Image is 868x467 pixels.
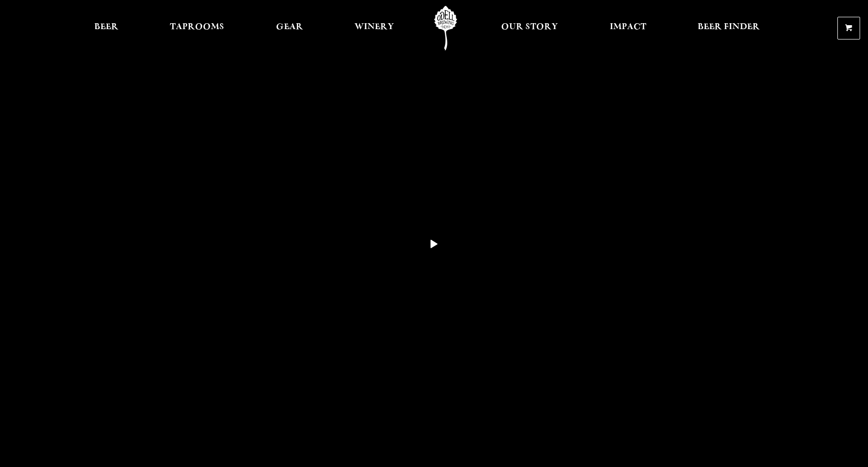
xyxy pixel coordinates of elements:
[163,6,231,50] a: Taprooms
[270,6,310,50] a: Gear
[495,6,564,50] a: Our Story
[348,6,400,50] a: Winery
[501,23,558,31] span: Our Story
[427,6,464,50] a: Odell Home
[88,6,125,50] a: Beer
[355,23,394,31] span: Winery
[94,23,118,31] span: Beer
[276,23,303,31] span: Gear
[610,23,646,31] span: Impact
[603,6,653,50] a: Impact
[170,23,224,31] span: Taprooms
[698,23,760,31] span: Beer Finder
[691,6,766,50] a: Beer Finder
